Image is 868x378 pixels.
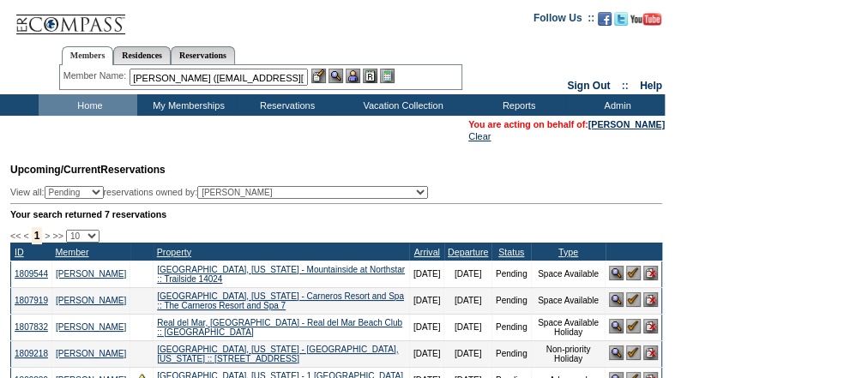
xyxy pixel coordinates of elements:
a: [GEOGRAPHIC_DATA], [US_STATE] - Carneros Resort and Spa :: The Carneros Resort and Spa 7 [157,291,404,310]
img: Follow us on Twitter [614,12,628,26]
td: [DATE] [409,287,443,314]
img: View [329,69,343,83]
td: Pending [491,287,531,314]
img: Cancel Reservation [643,345,658,360]
span: You are acting on behalf of: [468,119,665,129]
td: My Memberships [137,94,236,116]
a: Become our fan on Facebook [598,17,612,27]
span: >> [52,231,63,241]
td: [DATE] [409,261,443,287]
span: > [45,231,50,241]
a: Arrival [414,247,440,257]
span: 1 [32,227,43,244]
a: ID [15,247,24,257]
a: [PERSON_NAME] [56,349,126,358]
td: Non-priority Holiday [531,340,606,367]
img: Confirm Reservation [626,292,641,307]
img: Confirm Reservation [626,319,641,333]
div: Your search returned 7 reservations [10,209,662,219]
span: :: [622,80,629,92]
img: Cancel Reservation [643,266,658,280]
img: View Reservation [609,266,624,280]
img: Impersonate [346,69,360,83]
a: [PERSON_NAME] [56,322,126,332]
a: Type [558,247,578,257]
a: Help [640,80,662,92]
a: Reservations [171,46,235,64]
a: [PERSON_NAME] [56,269,126,279]
td: Follow Us :: [533,10,594,31]
a: Residences [113,46,171,64]
img: Reservations [363,69,377,83]
img: Confirm Reservation [626,345,641,360]
img: Subscribe to our YouTube Channel [630,13,661,26]
a: Real del Mar, [GEOGRAPHIC_DATA] - Real del Mar Beach Club :: [GEOGRAPHIC_DATA] [157,318,402,337]
a: Members [62,46,114,65]
a: Sign Out [567,80,610,92]
td: [DATE] [444,287,491,314]
td: Space Available [531,261,606,287]
a: [GEOGRAPHIC_DATA], [US_STATE] - Mountainside at Northstar :: Trailside 14024 [157,265,405,284]
a: Member [55,247,88,257]
td: [DATE] [409,340,443,367]
a: 1807919 [15,296,48,305]
img: View Reservation [609,345,624,360]
td: Admin [566,94,665,116]
span: Reservations [10,164,166,176]
td: Home [39,94,137,116]
div: View all: reservations owned by: [10,186,436,199]
td: Reservations [236,94,335,116]
img: Cancel Reservation [643,319,658,333]
a: [PERSON_NAME] [56,296,126,305]
a: Status [498,247,524,257]
td: Pending [491,314,531,340]
td: [DATE] [409,314,443,340]
a: [PERSON_NAME] [588,119,665,129]
td: Vacation Collection [335,94,467,116]
a: 1809218 [15,349,48,358]
img: View Reservation [609,319,624,333]
td: Pending [491,340,531,367]
a: Departure [448,247,488,257]
span: < [23,231,28,241]
a: Property [157,247,191,257]
span: << [10,231,21,241]
td: Space Available Holiday [531,314,606,340]
td: [DATE] [444,340,491,367]
a: Subscribe to our YouTube Channel [630,17,661,27]
td: Pending [491,261,531,287]
img: View Reservation [609,292,624,307]
a: [GEOGRAPHIC_DATA], [US_STATE] - [GEOGRAPHIC_DATA], [US_STATE] :: [STREET_ADDRESS] [157,345,398,363]
td: Reports [467,94,566,116]
a: 1809544 [15,269,48,279]
a: Clear [468,131,491,141]
td: Space Available [531,287,606,314]
img: Become our fan on Facebook [598,12,612,26]
img: b_edit.gif [311,69,326,83]
img: Confirm Reservation [626,266,641,280]
a: Follow us on Twitter [614,17,628,27]
span: Upcoming/Current [10,164,100,176]
a: 1807832 [15,322,48,332]
img: Cancel Reservation [643,292,658,307]
div: Member Name: [63,69,130,83]
td: [DATE] [444,314,491,340]
td: [DATE] [444,261,491,287]
img: b_calculator.gif [380,69,395,83]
